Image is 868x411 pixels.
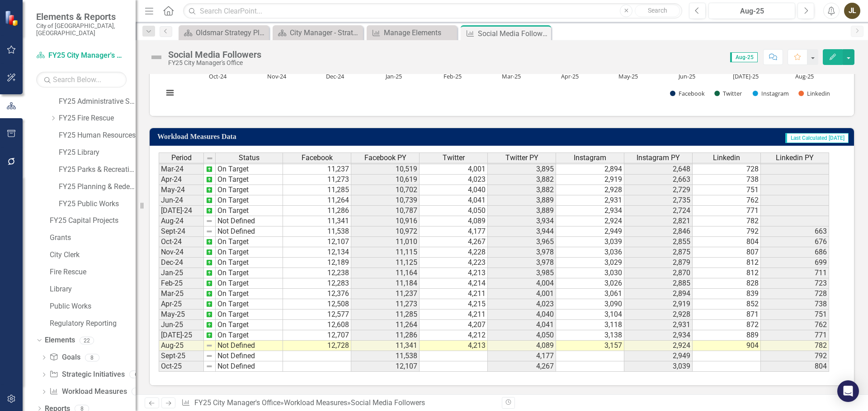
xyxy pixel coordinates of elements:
a: Strategic Initiatives [49,369,124,380]
a: Oldsmar Strategy Plan [181,27,267,38]
img: AQAAAAAAAAAAAAAAAAAAAAAAAAAAAAAAAAAAAAAAAAAAAAAAAAAAAAAAAAAAAAAAAAAAAAAAAAAAAAAAAAAAAAAAAAAAAAAAA... [206,259,213,266]
button: Aug-25 [708,3,795,19]
td: 3,985 [488,268,556,278]
td: 11,164 [351,268,420,278]
td: 871 [693,309,761,320]
td: 676 [761,237,829,247]
td: On Target [216,289,283,299]
td: 12,508 [283,299,351,309]
div: 6 [129,371,144,379]
td: Jan-25 [159,268,204,278]
td: 828 [693,278,761,289]
td: 11,010 [351,237,420,247]
span: Twitter [443,154,465,162]
td: Nov-24 [159,247,204,258]
td: 11,285 [283,185,351,195]
td: 12,608 [283,320,351,330]
div: FY25 City Manager's Office [168,60,261,66]
img: AQAAAAAAAAAAAAAAAAAAAAAAAAAAAAAAAAAAAAAAAAAAAAAAAAAAAAAAAAAAAAAAAAAAAAAAAAAAAAAAAAAAAAAAAAAAAAAAA... [206,249,213,256]
td: 699 [761,258,829,268]
a: FY25 Planning & Redevelopment [59,182,136,192]
span: Twitter PY [505,154,538,162]
td: 11,237 [283,164,351,175]
td: 3,061 [556,289,624,299]
a: FY25 City Manager's Office [36,51,127,61]
td: 4,213 [420,341,488,351]
td: On Target [216,268,283,278]
text: Feb-25 [443,72,462,80]
td: Aug-25 [159,341,204,351]
td: 2,729 [624,185,693,195]
td: Feb-25 [159,278,204,289]
a: Library [50,284,136,295]
td: [DATE]-25 [159,330,204,341]
td: 2,855 [624,237,693,247]
h3: Workload Measures Data [157,133,539,141]
td: 4,213 [420,268,488,278]
td: 711 [761,268,829,278]
td: 4,041 [420,195,488,206]
text: Aug-25 [795,72,814,80]
td: 12,707 [283,330,351,341]
td: Dec-24 [159,258,204,268]
img: 8DAGhfEEPCf229AAAAAElFTkSuQmCC [206,363,213,370]
td: 10,619 [351,175,420,185]
td: 3,882 [488,185,556,195]
td: 4,001 [420,164,488,175]
td: On Target [216,185,283,195]
a: Elements [45,335,75,346]
td: 904 [693,341,761,351]
td: 4,023 [488,299,556,309]
a: FY25 Parks & Recreation [59,165,136,175]
td: On Target [216,320,283,330]
text: Mar-25 [502,72,521,80]
td: 2,934 [624,330,693,341]
td: 12,577 [283,309,351,320]
td: Not Defined [216,351,283,361]
td: Sept-25 [159,351,204,361]
text: Nov-24 [267,72,287,80]
td: 12,189 [283,258,351,268]
span: Facebook PY [364,154,406,162]
div: Social Media Followers [478,28,549,39]
img: 8DAGhfEEPCf229AAAAAElFTkSuQmCC [206,155,213,162]
td: 782 [761,341,829,351]
span: Facebook [302,154,333,162]
td: 663 [761,226,829,237]
td: 4,267 [420,237,488,247]
img: AQAAAAAAAAAAAAAAAAAAAAAAAAAAAAAAAAAAAAAAAAAAAAAAAAAAAAAAAAAAAAAAAAAAAAAAAAAAAAAAAAAAAAAAAAAAAAAAA... [206,300,213,308]
td: 11,184 [351,278,420,289]
td: 10,972 [351,226,420,237]
a: Regulatory Reporting [50,319,136,329]
td: Not Defined [216,341,283,351]
td: 762 [761,320,829,330]
div: City Manager - Strategic Plan [290,27,361,38]
td: On Target [216,206,283,216]
td: 3,157 [556,341,624,351]
td: 12,376 [283,289,351,299]
td: 738 [761,299,829,309]
td: On Target [216,309,283,320]
td: 2,663 [624,175,693,185]
td: 4,267 [488,361,556,372]
td: On Target [216,164,283,175]
td: 852 [693,299,761,309]
a: Manage Elements [369,27,455,38]
td: 804 [761,361,829,372]
div: 8 [132,388,146,396]
button: Show Twitter [714,89,742,97]
td: Not Defined [216,216,283,226]
td: 2,648 [624,164,693,175]
a: Workload Measures [49,387,127,397]
td: 792 [693,226,761,237]
button: Show Linkedin [798,89,830,97]
td: Mar-25 [159,289,204,299]
text: [DATE]-25 [733,72,759,80]
td: 11,286 [283,206,351,216]
td: 2,924 [624,341,693,351]
text: Jan-25 [385,72,402,80]
td: 11,286 [351,330,420,341]
td: 4,040 [420,185,488,195]
td: 2,724 [624,206,693,216]
span: Last Calculated [DATE] [785,133,849,143]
